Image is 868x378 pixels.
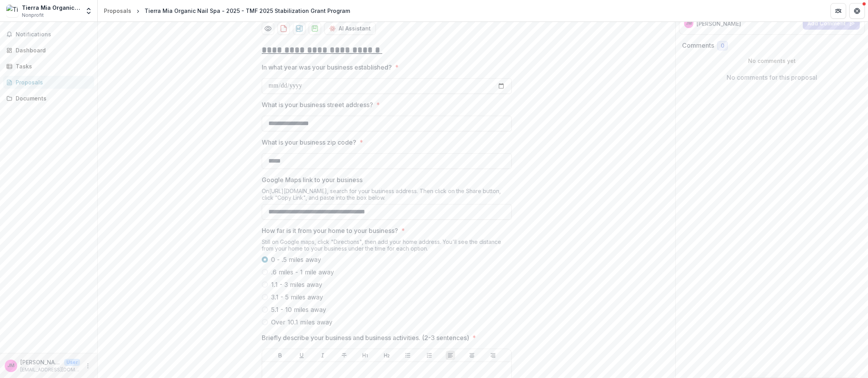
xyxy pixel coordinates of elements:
[297,351,306,360] button: Underline
[309,22,321,35] button: download-proposal
[7,363,14,368] div: Justin Mitchell
[16,46,88,54] div: Dashboard
[262,333,469,342] p: Briefly describe your business and business activities. (2-3 sentences)
[697,20,741,28] p: [PERSON_NAME]
[20,358,61,366] p: [PERSON_NAME]
[22,12,44,19] span: Nonprofit
[262,238,512,255] div: Still on Google maps, click "Directions", then add your home address. You'll see the distance fro...
[262,138,356,147] p: What is your business zip code?
[262,63,392,72] p: In what year was your business established?
[727,73,817,82] p: No comments for this proposal
[271,317,332,327] span: Over 10.1 miles away
[682,57,862,65] p: No comments yet
[3,92,94,105] a: Documents
[382,351,391,360] button: Heading 2
[425,351,434,360] button: Ordered List
[262,100,373,109] p: What is your business street address?
[721,43,724,49] span: 0
[3,28,94,41] button: Notifications
[3,44,94,57] a: Dashboard
[262,22,274,35] button: Preview ef758a18-e06a-4452-9f7d-f8d1614f69e2-0.pdf
[145,7,350,15] div: Tierra Mia Organic Nail Spa - 2025 - TMF 2025 Stabilization Grant Program
[446,351,455,360] button: Align Left
[22,4,80,12] div: Tierra Mia Organic Nail Spa
[488,351,498,360] button: Align Right
[339,351,349,360] button: Strike
[262,188,512,204] div: On , search for your business address. Then click on the Share button, click “Copy Link", and pas...
[262,226,398,235] p: How far is it from your home to your business?
[318,351,327,360] button: Italicize
[830,3,846,19] button: Partners
[361,351,370,360] button: Heading 1
[83,3,94,19] button: Open entity switcher
[6,5,19,17] img: Tierra Mia Organic Nail Spa
[682,42,714,49] h2: Comments
[16,31,91,38] span: Notifications
[83,361,93,371] button: More
[803,17,860,30] button: Add Comment
[293,22,305,35] button: download-proposal
[277,22,290,35] button: download-proposal
[271,255,321,264] span: 0 - .5 miles away
[16,94,88,102] div: Documents
[101,5,353,16] nav: breadcrumb
[269,188,327,194] a: [URL][DOMAIN_NAME]
[271,292,323,302] span: 3.1 - 5 miles away
[20,366,80,373] p: [EMAIL_ADDRESS][DOMAIN_NAME]
[104,7,131,15] div: Proposals
[324,22,376,35] button: AI Assistant
[16,62,88,70] div: Tasks
[3,76,94,89] a: Proposals
[271,267,334,277] span: .6 miles - 1 mile away
[849,3,865,19] button: Get Help
[467,351,477,360] button: Align Center
[271,280,322,289] span: 1.1 - 3 miles away
[262,175,363,185] p: Google Maps link to your business
[403,351,413,360] button: Bullet List
[275,351,285,360] button: Bold
[271,305,326,314] span: 5.1 - 10 miles away
[16,78,88,86] div: Proposals
[64,359,80,366] p: User
[3,60,94,73] a: Tasks
[686,21,692,25] div: Justin Mitchell
[101,5,134,16] a: Proposals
